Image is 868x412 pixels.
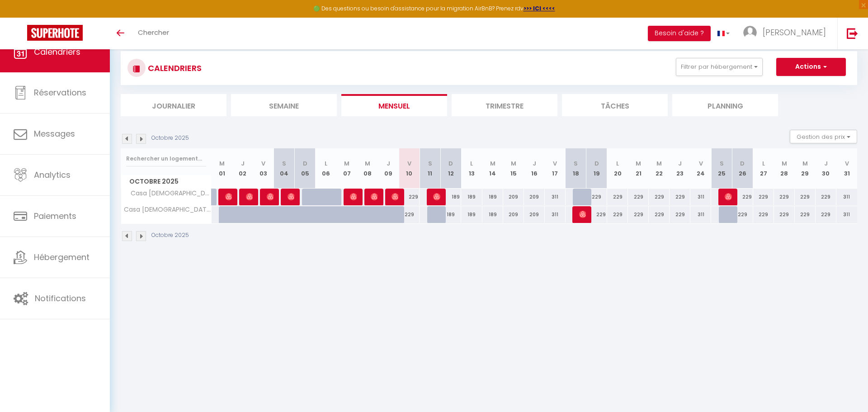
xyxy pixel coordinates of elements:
[607,148,628,189] th: 20
[341,94,447,116] li: Mensuel
[636,159,641,168] abbr: M
[325,159,327,168] abbr: L
[649,189,670,205] div: 229
[131,18,176,49] a: Chercher
[782,159,787,168] abbr: M
[461,148,482,189] th: 13
[151,134,189,142] p: Octobre 2025
[732,206,753,223] div: 229
[482,206,503,223] div: 189
[690,189,711,205] div: 311
[774,148,795,189] th: 28
[743,26,757,39] img: ...
[440,206,461,223] div: 189
[399,189,420,205] div: 229
[802,159,808,168] abbr: M
[246,188,253,205] span: [PERSON_NAME]
[470,159,473,168] abbr: L
[562,94,668,116] li: Tâches
[27,25,83,41] img: Super Booking
[503,148,524,189] th: 15
[407,159,411,168] abbr: V
[503,206,524,223] div: 209
[740,159,745,168] abbr: D
[440,189,461,205] div: 189
[586,189,607,205] div: 229
[711,148,732,189] th: 25
[676,58,763,76] button: Filtrer par hébergement
[378,148,399,189] th: 09
[774,206,795,223] div: 229
[274,148,295,189] th: 04
[34,251,90,263] span: Hébergement
[763,27,826,38] span: [PERSON_NAME]
[533,159,536,168] abbr: J
[387,159,390,168] abbr: J
[524,5,555,12] a: >>> ICI <<<<
[219,159,225,168] abbr: M
[699,159,703,168] abbr: V
[836,206,857,223] div: 311
[121,175,211,188] span: Octobre 2025
[753,148,774,189] th: 27
[121,94,226,116] li: Journalier
[420,148,440,189] th: 11
[225,188,232,205] span: [PERSON_NAME]
[126,151,206,167] input: Rechercher un logement...
[35,293,86,304] span: Notifications
[795,206,816,223] div: 229
[586,148,607,189] th: 19
[461,206,482,223] div: 189
[725,188,731,205] span: [PERSON_NAME]
[123,189,213,199] span: Casa [DEMOGRAPHIC_DATA]ïWA
[836,189,857,205] div: 311
[461,189,482,205] div: 189
[428,159,432,168] abbr: S
[231,94,337,116] li: Semaine
[253,148,274,189] th: 03
[490,159,495,168] abbr: M
[795,148,816,189] th: 29
[357,148,378,189] th: 08
[836,148,857,189] th: 31
[656,159,662,168] abbr: M
[607,189,628,205] div: 229
[392,188,398,205] span: [PERSON_NAME]
[649,148,670,189] th: 22
[303,159,307,168] abbr: D
[212,148,232,189] th: 01
[545,206,566,223] div: 311
[344,159,349,168] abbr: M
[371,188,377,205] span: [PERSON_NAME]
[34,128,75,139] span: Messages
[670,189,690,205] div: 229
[594,159,599,168] abbr: D
[753,206,774,223] div: 229
[399,206,420,223] div: 229
[399,148,420,189] th: 10
[776,58,846,76] button: Actions
[545,189,566,205] div: 311
[736,18,837,49] a: ... [PERSON_NAME]
[586,206,607,223] div: 229
[795,189,816,205] div: 229
[433,188,440,205] span: [PERSON_NAME]
[232,148,253,189] th: 02
[336,148,357,189] th: 07
[566,148,586,189] th: 18
[545,148,566,189] th: 17
[448,159,453,168] abbr: D
[241,159,245,168] abbr: J
[524,148,545,189] th: 16
[690,206,711,223] div: 311
[628,148,649,189] th: 21
[648,26,711,41] button: Besoin d'aide ?
[816,148,836,189] th: 30
[34,210,76,222] span: Paiements
[670,148,690,189] th: 23
[123,206,213,213] span: Casa [DEMOGRAPHIC_DATA]ïwa | Spa privatif & détente romantique
[628,189,649,205] div: 229
[816,189,836,205] div: 229
[732,189,753,205] div: 229
[628,206,649,223] div: 229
